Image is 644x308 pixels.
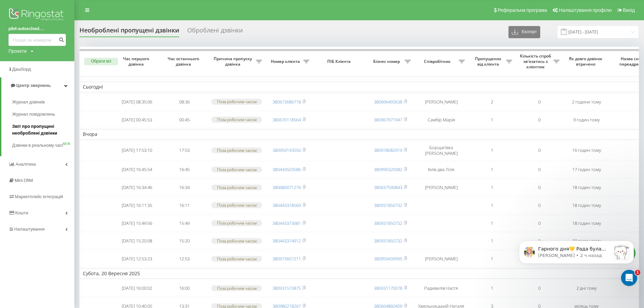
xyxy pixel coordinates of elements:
a: 380637590843 [374,184,402,190]
td: 0 [516,179,563,196]
span: Mini CRM [15,178,33,183]
div: Проекти [8,48,27,54]
div: Поза робочим часом [211,202,262,208]
div: Оброблені дзвінки [187,27,243,37]
td: 0 [516,215,563,232]
span: Маркетплейс інтеграцій [15,194,63,199]
td: 0 [516,112,563,128]
span: ПІБ Клієнта [318,59,361,64]
a: 380931850732 [374,202,402,208]
span: Час першого дзвінка [119,56,155,67]
td: 1 [468,197,516,214]
td: 15:20 [161,233,208,249]
span: Аналiтика [16,162,36,167]
a: 380978082919 [374,147,402,153]
td: Борщагівка [PERSON_NAME] [414,141,468,160]
td: Радивилів Настя [414,280,468,297]
a: 380973607211 [272,256,301,262]
span: Вихід [623,7,635,13]
td: 1 [468,112,516,128]
a: 380673686718 [272,99,301,105]
div: Поза робочим часом [211,220,262,226]
td: 16:45 [161,161,208,178]
td: 0 [516,94,563,110]
td: 16:34 [161,179,208,196]
td: 1 [468,215,516,232]
td: 16:00 [161,280,208,297]
td: 18 годин тому [563,215,610,232]
span: Пропущених від клієнта [472,56,506,67]
a: 380931510875 [272,285,301,291]
div: Поза робочим часом [211,99,262,104]
td: 16 годин тому [563,141,610,160]
span: Дзвінки в реальному часі [12,142,63,149]
div: Поза робочим часом [211,238,262,244]
a: 380443373681 [272,220,301,226]
a: 380443314912 [272,238,301,244]
input: Пошук за номером [8,34,66,46]
a: 380959143550 [272,147,301,153]
td: 1 [468,251,516,267]
td: 2 години тому [563,94,610,110]
td: 18 годин тому [563,179,610,196]
span: Журнал повідомлень [12,111,55,118]
td: 0 [516,141,563,160]
img: Ringostat logo [8,7,66,24]
td: [DATE] 16:11:35 [113,197,161,214]
td: [DATE] 17:53:10 [113,141,161,160]
span: Як довго дзвінок втрачено [568,56,605,67]
a: 380670118564 [272,117,301,123]
td: 0 [516,161,563,178]
span: Звіт про пропущені необроблені дзвінки [12,123,71,137]
span: Бізнес номер [370,59,405,64]
a: 380443503586 [272,166,301,172]
a: 380959439995 [374,256,402,262]
span: Дашборд [12,67,31,72]
span: Співробітник [418,59,459,64]
td: 16:11 [161,197,208,214]
span: Налаштування [14,227,45,232]
td: 1 [468,141,516,160]
td: [PERSON_NAME] [414,94,468,110]
span: Журнал дзвінків [12,99,45,105]
td: [DATE] 00:45:53 [113,112,161,128]
div: Поза робочим часом [211,117,262,122]
div: Поза робочим часом [211,256,262,262]
a: 380931850732 [374,238,402,244]
a: 380680071276 [272,184,301,190]
td: [DATE] 15:20:08 [113,233,161,249]
td: 1 [468,179,516,196]
div: Поза робочим часом [211,285,262,291]
a: 380666493638 [374,99,402,105]
td: [DATE] 15:49:56 [113,215,161,232]
td: 1 [468,161,516,178]
div: Поза робочим часом [211,185,262,190]
td: Київ два Ліля [414,161,468,178]
span: Номер клієнта [269,59,303,64]
td: 1 [468,280,516,297]
td: [DATE] 16:00:02 [113,280,161,297]
td: 18 годин тому [563,197,610,214]
a: 380443318569 [272,202,301,208]
span: Причина пропуску дзвінка [211,56,256,67]
td: 17:53 [161,141,208,160]
a: Центр звернень [1,77,74,94]
td: 17 годин тому [563,161,610,178]
td: 08:36 [161,94,208,110]
a: Дзвінки в реальному часіNEW [12,139,74,151]
a: Журнал повідомлень [12,108,74,120]
a: pilot-autoschool.... [8,25,66,32]
td: 0 [516,197,563,214]
span: Центр звернень [16,83,51,88]
button: Обрати всі [84,58,118,65]
a: 380931850732 [374,220,402,226]
span: Кількість спроб зв'язатись з клієнтом [519,53,553,69]
td: 2 [468,94,516,110]
iframe: Intercom live chat [621,270,637,286]
div: Необроблені пропущені дзвінки [79,27,179,37]
a: Журнал дзвінків [12,96,74,108]
td: 1 [468,233,516,249]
